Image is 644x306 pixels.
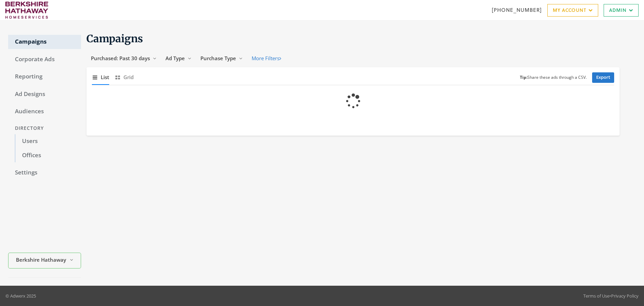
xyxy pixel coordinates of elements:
button: More Filters [247,52,286,65]
span: Campaigns [86,32,143,45]
small: Share these ads through a CSV. [520,74,587,81]
button: Ad Type [161,52,196,65]
div: Directory [8,122,81,135]
a: Reporting [8,70,81,84]
button: Berkshire Hathaway HomeServices [8,253,81,268]
button: List [92,70,109,85]
span: Purchase Type [200,55,236,62]
a: Admin [604,4,639,17]
span: Berkshire Hathaway HomeServices [16,256,67,264]
span: Purchased: Past 30 days [91,55,150,62]
button: Purchase Type [196,52,247,65]
a: [PHONE_NUMBER] [492,6,542,14]
a: Offices [15,148,81,163]
a: Campaigns [8,35,81,49]
span: Grid [123,73,134,81]
a: Privacy Policy [611,293,639,299]
p: © Adwerx 2025 [5,292,36,299]
a: Users [15,134,81,148]
a: Ad Designs [8,87,81,101]
a: My Account [547,4,598,17]
b: Tip: [520,74,527,80]
a: Settings [8,166,81,180]
button: Grid [115,70,134,85]
span: Ad Type [165,55,185,62]
span: List [101,73,109,81]
a: Corporate Ads [8,52,81,67]
a: Terms of Use [583,293,609,299]
img: Adwerx [5,2,48,19]
a: Export [592,72,614,83]
a: Audiences [8,104,81,119]
button: Purchased: Past 30 days [86,52,161,65]
div: • [583,292,639,299]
